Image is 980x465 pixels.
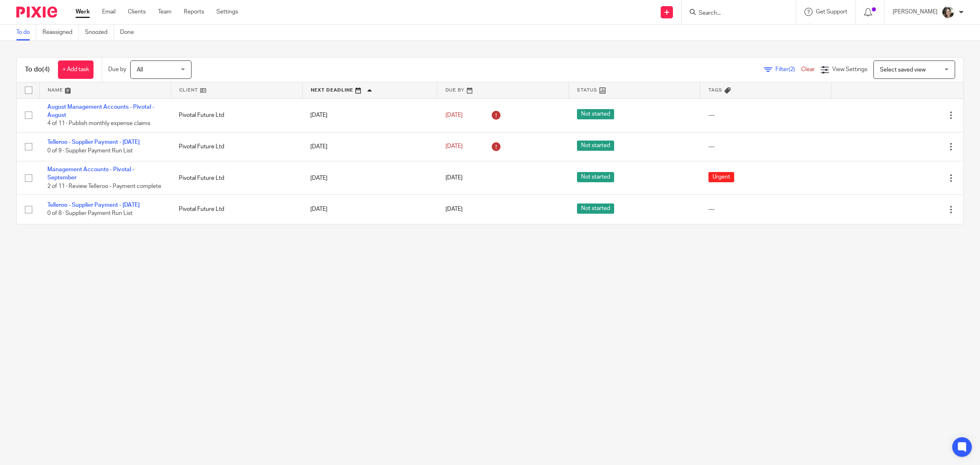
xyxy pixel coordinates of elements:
span: Not started [577,172,614,182]
td: Pivotal Future Ltd [171,132,302,161]
h1: To do [25,65,50,74]
a: Telleroo - Supplier Payment - [DATE] [47,139,140,145]
span: (4) [42,66,50,73]
div: --- [708,111,824,119]
span: Filter [775,67,801,72]
img: Pixie [16,7,57,18]
a: Email [102,8,116,16]
span: Not started [577,109,614,119]
div: --- [708,205,824,213]
a: Telleroo - Supplier Payment - [DATE] [47,202,140,208]
img: barbara-raine-.jpg [942,6,955,19]
span: View Settings [832,67,867,72]
td: [DATE] [302,195,437,224]
a: + Add task [58,60,94,79]
span: 4 of 11 · Publish monthly expense claims [47,121,150,126]
a: To do [16,25,36,40]
td: [DATE] [302,98,437,132]
a: Reports [184,8,204,16]
span: 0 of 9 · Supplier Payment Run List [47,148,133,154]
a: Reassigned [42,25,79,40]
p: [PERSON_NAME] [893,8,938,16]
td: Pivotal Future Ltd [171,98,302,132]
a: Management Accounts - Pivotal - September [47,167,134,181]
td: Pivotal Future Ltd [171,161,302,195]
span: (2) [788,67,795,72]
a: Clear [801,67,815,72]
td: [DATE] [302,161,437,195]
a: Team [158,8,171,16]
span: [DATE] [445,206,463,212]
span: [DATE] [445,175,463,181]
span: Not started [577,141,614,151]
span: All [137,67,143,73]
span: 0 of 8 · Supplier Payment Run List [47,211,133,217]
a: Settings [216,8,238,16]
span: [DATE] [445,144,463,150]
a: Done [120,25,140,40]
td: [DATE] [302,132,437,161]
span: 2 of 11 · Review Telleroo - Payment complete [47,183,161,189]
td: Pivotal Future Ltd [171,195,302,224]
a: Snoozed [85,25,114,40]
span: Tags [708,88,722,92]
a: Work [76,8,90,16]
input: Search [698,10,771,17]
span: Get Support [816,9,847,15]
span: Urgent [708,172,734,182]
span: Select saved view [880,67,926,73]
div: --- [708,143,824,151]
span: [DATE] [445,112,463,118]
a: August Management Accounts - Pivotal - August [47,104,154,118]
a: Clients [128,8,146,16]
p: Due by [108,65,126,74]
span: Not started [577,203,614,214]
